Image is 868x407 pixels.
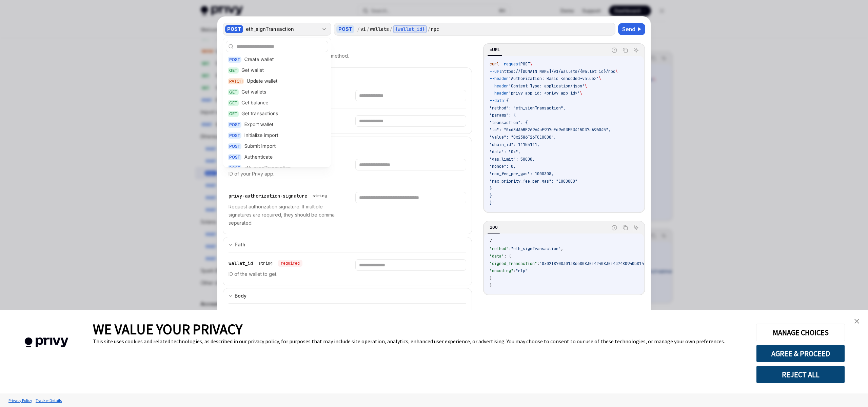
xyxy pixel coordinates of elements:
button: MANAGE CHOICES [756,324,845,341]
div: Get wallets [241,89,266,96]
div: This site uses cookies and related technologies, as described in our privacy policy, for purposes... [93,338,746,345]
a: close banner [850,314,864,328]
div: POST [228,133,241,139]
a: POSTInitialize import [226,130,328,141]
div: eth_sendTransaction [244,165,291,171]
span: "value": "0x2386F26FC10000", [490,135,556,140]
button: expand input section [223,288,472,303]
span: "max_fee_per_gas": 1000308, [490,171,554,177]
span: Send [622,25,635,33]
span: \ [585,83,587,89]
div: POST [336,25,354,33]
div: POST [225,25,243,33]
div: 200 [488,223,500,231]
p: Request authorization signature. If multiple signatures are required, they should be comma separa... [229,203,339,227]
span: "data": "0x", [490,149,520,155]
span: "method": "eth_signTransaction", [490,105,566,111]
div: cURL [488,46,502,54]
span: \ [530,61,532,67]
span: : [513,268,516,273]
a: GETGet transactions [226,108,328,119]
button: expand input section [223,237,472,252]
span: "transaction": { [490,120,528,125]
div: POST [228,143,241,149]
span: --header [490,83,509,89]
a: Tracker Details [34,394,63,406]
span: WE VALUE YOUR PRIVACY [93,320,242,338]
button: expand input section [223,67,472,83]
span: { [490,239,492,244]
button: Report incorrect code [610,223,619,232]
div: wallets [370,26,389,33]
span: --header [490,76,509,81]
span: \ [615,69,618,74]
div: GET [228,111,239,117]
a: POSTExport wallet [226,119,328,130]
span: "rlp" [516,268,528,273]
span: } [490,186,492,191]
span: 'Authorization: Basic <encoded-value>' [509,76,599,81]
span: '{ [504,98,509,103]
span: "to": "0xd8dA6BF26964aF9D7eEd9e03E53415D37aA96045", [490,127,611,133]
span: }' [490,200,494,206]
div: / [367,26,369,33]
div: Get transactions [241,110,278,117]
img: close banner [854,319,859,324]
span: 'privy-app-id: <privy-app-id>' [509,90,580,96]
span: POST [520,61,530,67]
div: GET [228,89,239,95]
div: GET [228,67,239,74]
a: PATCHUpdate wallet [226,76,328,87]
div: Export wallet [244,121,273,128]
span: wallet_id [229,260,253,266]
span: 'Content-Type: application/json' [509,83,585,89]
button: Copy the contents from the code block [621,46,630,55]
div: Body [235,292,246,300]
button: REJECT ALL [756,366,845,383]
div: Get balance [241,100,268,106]
div: required [278,260,302,267]
div: PATCH [228,78,244,84]
span: --header [490,90,509,96]
span: --url [490,69,501,74]
button: Report incorrect code [610,46,619,55]
span: "chain_id": 11155111, [490,142,539,147]
a: Privacy Policy [7,394,34,406]
span: "params": { [490,113,516,118]
span: : [537,261,539,266]
div: / [357,26,360,33]
div: Path [235,241,245,249]
span: --request [499,61,520,67]
span: \ [599,76,601,81]
div: Create wallet [244,56,274,63]
a: POSTeth_sendTransaction [226,163,328,174]
button: Send [618,23,645,35]
div: / [390,26,392,33]
span: curl [490,61,499,67]
span: "encoding" [490,268,513,273]
button: Ask AI [632,223,640,232]
a: GETGet balance [226,98,328,108]
a: GETGet wallets [226,87,328,98]
span: "max_priority_fee_per_gas": "1000000" [490,179,577,184]
div: privy-authorization-signature [229,192,330,200]
div: POST [228,165,241,171]
span: "gas_limit": 50000, [490,157,535,162]
div: POST [228,57,241,63]
a: GETGet wallet [226,65,328,76]
div: Update wallet [246,78,277,85]
span: , [561,246,563,251]
img: company logo [10,328,83,357]
div: GET [228,100,239,106]
span: } [490,283,492,288]
span: privy-authorization-signature [229,193,307,199]
span: "eth_signTransaction" [511,246,561,251]
div: v1 [360,26,366,33]
div: Get wallet [241,67,264,74]
span: "data" [490,253,504,259]
span: } [490,193,492,199]
span: "method" [490,246,509,251]
span: https://[DOMAIN_NAME]/v1/wallets/{wallet_id}/rpc [501,69,615,74]
span: --data [490,98,504,103]
a: POSTSubmit import [226,141,328,152]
